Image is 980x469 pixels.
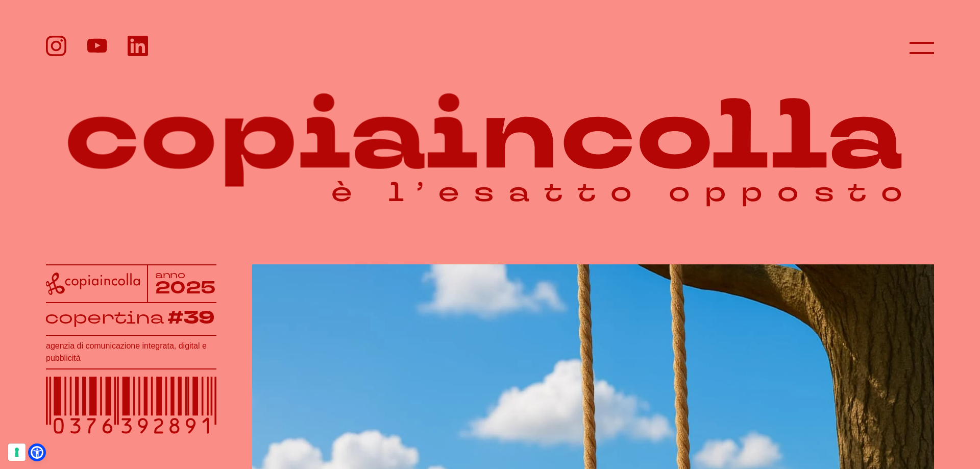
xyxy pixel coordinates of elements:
tspan: #39 [168,305,216,331]
tspan: 2025 [155,277,217,300]
button: Le tue preferenze relative al consenso per le tecnologie di tracciamento [8,443,26,461]
tspan: copertina [45,306,164,329]
tspan: anno [155,268,186,281]
a: Open Accessibility Menu [31,446,43,459]
h1: agenzia di comunicazione integrata, digital e pubblicità [46,340,216,364]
